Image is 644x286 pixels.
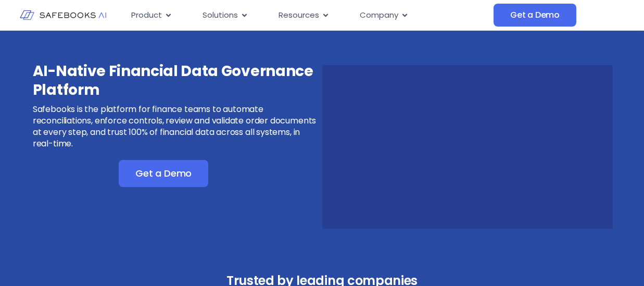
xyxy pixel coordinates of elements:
span: Solutions [203,9,238,21]
div: Menu Toggle [123,5,494,26]
h3: AI-Native Financial Data Governance Platform [33,62,321,100]
span: Get a Demo [510,10,560,20]
span: Resources [279,9,319,21]
a: Get a Demo [494,4,576,27]
nav: Menu [123,5,494,26]
a: Get a Demo [119,160,208,187]
span: Get a Demo [135,168,192,179]
p: Safebooks is the platform for finance teams to automate reconciliations, enforce controls, review... [33,104,321,150]
span: Product [131,9,162,21]
span: Company [360,9,398,21]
